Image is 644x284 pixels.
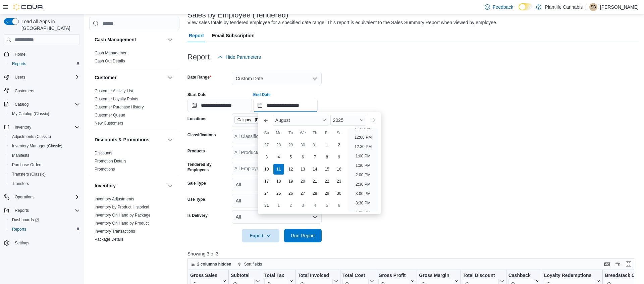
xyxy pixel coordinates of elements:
[212,29,255,42] span: Email Subscription
[15,194,35,200] span: Operations
[298,176,308,187] div: day-20
[95,112,125,118] span: Customer Queue
[12,206,80,215] span: Reports
[253,92,271,97] label: End Date
[9,216,80,224] span: Dashboards
[334,128,344,138] div: Sa
[189,29,204,42] span: Report
[285,200,296,211] div: day-2
[13,4,44,10] img: Cova
[9,225,29,233] a: Reports
[261,139,345,211] div: August, 2025
[322,200,332,211] div: day-5
[95,196,134,202] span: Inventory Adjustments
[12,100,31,108] button: Catalog
[614,260,622,268] button: Display options
[95,221,149,226] span: Inventory On Hand by Product
[9,180,32,188] a: Transfers
[188,260,234,268] button: 2 columns hidden
[322,188,332,199] div: day-29
[352,133,374,141] li: 12:00 PM
[353,199,373,207] li: 3:30 PM
[9,133,54,141] a: Adjustments (Classic)
[95,237,124,242] span: Package Details
[12,181,29,186] span: Transfers
[625,260,633,268] button: Enter fullscreen
[95,182,116,189] h3: Inventory
[95,105,144,109] a: Customer Purchase History
[187,162,229,173] label: Tendered By Employees
[419,273,453,279] div: Gross Margin
[298,273,333,279] div: Total Invoiced
[95,182,165,189] button: Inventory
[215,50,264,64] button: Hide Parameters
[12,206,32,215] button: Reports
[12,73,80,81] span: Users
[261,176,272,187] div: day-17
[15,240,29,246] span: Settings
[273,115,329,126] div: Button. Open the month selector. August is currently selected.
[9,110,52,118] a: My Catalog (Classic)
[89,149,179,176] div: Discounts & Promotions
[12,123,80,131] span: Inventory
[310,164,320,175] div: day-14
[95,197,134,201] a: Inventory Adjustments
[95,205,149,209] a: Inventory by Product Historical
[348,128,378,211] ul: Time
[253,99,318,112] input: Press the down key to enter a popover containing a calendar. Press the escape key to close the po...
[298,200,308,211] div: day-3
[235,260,265,268] button: Sort fields
[95,167,115,172] span: Promotions
[310,188,320,199] div: day-28
[95,212,151,218] span: Inventory On Hand by Package
[1,49,83,59] button: Home
[95,51,128,55] a: Cash Management
[15,125,31,130] span: Inventory
[12,134,51,139] span: Adjustments (Classic)
[95,96,138,102] span: Customer Loyalty Points
[187,99,252,112] input: Press the down key to open a popover containing a calendar.
[310,152,320,162] div: day-7
[9,110,80,118] span: My Catalog (Classic)
[12,123,34,131] button: Inventory
[353,208,373,217] li: 4:00 PM
[232,178,322,191] button: All
[187,250,639,257] p: Showing 3 of 3
[95,237,124,242] a: Package Details
[89,49,179,68] div: Cash Management
[544,273,595,279] div: Loyalty Redemptions
[95,150,112,156] span: Discounts
[353,152,373,160] li: 1:00 PM
[7,59,83,68] button: Reports
[261,152,272,162] div: day-3
[7,179,83,188] button: Transfers
[232,194,322,207] button: All
[12,87,80,95] span: Customers
[545,3,583,11] p: Plantlife Cannabis
[334,200,344,211] div: day-6
[12,193,80,201] span: Operations
[246,229,275,242] span: Export
[12,162,43,168] span: Purchase Orders
[9,142,65,150] a: Inventory Manager (Classic)
[95,213,151,218] a: Inventory On Hand by Package
[95,104,144,110] span: Customer Purchase History
[482,0,516,14] a: Feedback
[273,200,284,211] div: day-1
[12,87,37,95] a: Customers
[264,273,288,279] div: Total Tax
[95,74,116,81] h3: Customer
[7,170,83,179] button: Transfers (Classic)
[9,142,80,150] span: Inventory Manager (Classic)
[1,86,83,96] button: Customers
[187,213,208,218] label: Is Delivery
[95,159,126,163] a: Promotion Details
[89,87,179,130] div: Customer
[95,204,149,210] span: Inventory by Product Historical
[231,273,255,279] div: Subtotal
[353,190,373,198] li: 3:00 PM
[95,74,165,81] button: Customer
[1,238,83,248] button: Settings
[187,132,216,138] label: Classifications
[330,115,366,126] div: Button. Open the year selector. 2025 is currently selected.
